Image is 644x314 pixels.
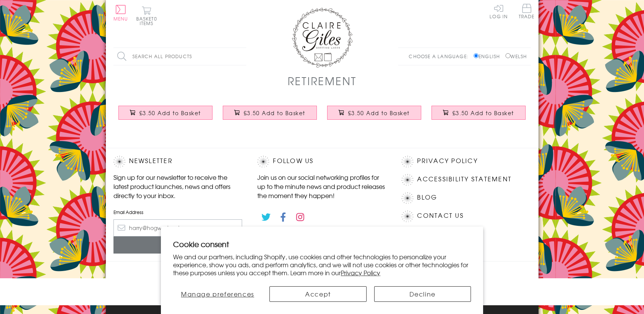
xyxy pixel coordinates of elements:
[181,289,254,298] span: Manage preferences
[452,109,514,117] span: £3.50 Add to Basket
[269,286,366,302] button: Accept
[505,53,527,60] label: Welsh
[244,109,305,117] span: £3.50 Add to Basket
[113,15,128,22] span: Menu
[288,73,357,89] h1: Retirement
[519,4,535,19] span: Trade
[474,53,479,58] input: English
[409,53,472,60] p: Choose a language:
[113,236,242,254] input: Subscribe
[113,209,242,216] label: Email Address
[173,239,471,249] h2: Cookie consent
[139,109,201,117] span: £3.50 Add to Basket
[136,6,157,25] button: Basket0 items
[348,109,410,117] span: £3.50 Add to Basket
[173,253,471,276] p: We and our partners, including Shopify, use cookies and other technologies to personalize your ex...
[474,53,504,60] label: English
[113,156,242,167] h2: Newsletter
[113,48,246,65] input: Search all products
[113,173,242,200] p: Sign up for our newsletter to receive the latest product launches, news and offers directly to yo...
[417,174,512,184] a: Accessibility Statement
[417,156,477,166] a: Privacy Policy
[505,53,510,58] input: Welsh
[519,4,535,20] a: Trade
[257,156,386,167] h2: Follow Us
[292,8,353,68] img: Claire Giles Greetings Cards
[113,100,218,133] a: Good Luck Retirement Card, Blue Stars, Embellished with a padded star £3.50 Add to Basket
[417,192,437,203] a: Blog
[322,100,427,133] a: Congratulations and Good Luck Card, Blue Stars, enjoy your Retirement £3.50 Add to Basket
[257,173,386,200] p: Join us on our social networking profiles for up to the minute news and product releases the mome...
[140,15,157,27] span: 0 items
[417,211,463,221] a: Contact Us
[239,48,246,65] input: Search
[427,100,531,133] a: Congratulations and Good Luck Card, Pink Stars, enjoy your Retirement £3.50 Add to Basket
[431,106,526,120] button: £3.50 Add to Basket
[341,268,380,277] a: Privacy Policy
[218,100,322,133] a: Good Luck Retirement Card, Pink Stars, Embellished with a padded star £3.50 Add to Basket
[490,4,508,19] a: Log In
[113,219,242,236] input: harry@hogwarts.edu
[374,286,471,302] button: Decline
[327,106,421,120] button: £3.50 Add to Basket
[223,106,317,120] button: £3.50 Add to Basket
[118,106,213,120] button: £3.50 Add to Basket
[173,286,262,302] button: Manage preferences
[113,5,128,21] button: Menu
